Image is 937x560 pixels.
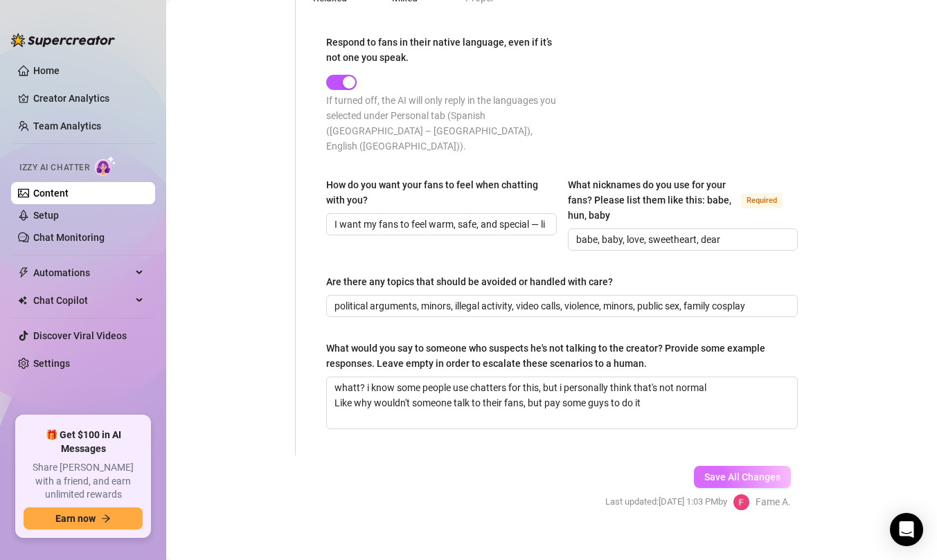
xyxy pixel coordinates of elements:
label: Respond to fans in their native language, even if it’s not one you speak. [326,35,562,65]
span: Fame A. [756,494,791,509]
span: Share [PERSON_NAME] with a friend, and earn unlimited rewards [24,461,143,502]
span: Automations [33,262,132,284]
a: Chat Monitoring [33,232,105,243]
input: How do you want your fans to feel when chatting with you? [334,217,546,232]
a: Team Analytics [33,120,101,132]
label: What would you say to someone who suspects he's not talking to the creator? Provide some example ... [326,341,798,371]
img: Chat Copilot [18,296,27,305]
span: Required [741,193,783,208]
button: Earn nowarrow-right [24,507,143,530]
div: How do you want your fans to feel when chatting with you? [326,177,547,208]
div: Respond to fans in their native language, even if it’s not one you speak. [326,35,553,65]
div: What would you say to someone who suspects he's not talking to the creator? Provide some example ... [326,341,788,371]
span: 🎁 Get $100 in AI Messages [24,428,143,455]
label: What nicknames do you use for your fans? Please list them like this: babe, hun, baby [568,177,798,223]
span: Save All Changes [704,471,780,482]
div: If turned off, the AI will only reply in the languages you selected under Personal tab (Spanish (... [326,93,562,154]
textarea: What would you say to someone who suspects he's not talking to the creator? Provide some example ... [327,377,797,428]
img: Fame Agency [733,494,749,510]
a: Content [33,188,69,199]
a: Creator Analytics [33,87,144,109]
a: Home [33,65,60,76]
img: logo-BBDzfeDw.svg [11,33,115,47]
label: How do you want your fans to feel when chatting with you? [326,177,557,208]
span: Earn now [55,513,96,524]
span: thunderbolt [18,267,29,278]
input: What nicknames do you use for your fans? Please list them like this: babe, hun, baby [576,232,787,247]
button: Respond to fans in their native language, even if it’s not one you speak. [326,75,357,90]
label: Are there any topics that should be avoided or handled with care? [326,274,623,289]
div: Open Intercom Messenger [890,513,923,546]
span: arrow-right [101,514,111,523]
a: Settings [33,358,70,369]
span: Chat Copilot [33,289,132,311]
span: Last updated: [DATE] 1:03 PM by [605,495,727,509]
div: Are there any topics that should be avoided or handled with care? [326,274,613,289]
img: AI Chatter [95,156,116,176]
span: Izzy AI Chatter [19,161,89,174]
button: Save All Changes [694,466,791,488]
div: What nicknames do you use for your fans? Please list them like this: babe, hun, baby [568,177,736,223]
a: Discover Viral Videos [33,330,127,341]
input: Are there any topics that should be avoided or handled with care? [334,298,787,314]
a: Setup [33,210,59,221]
